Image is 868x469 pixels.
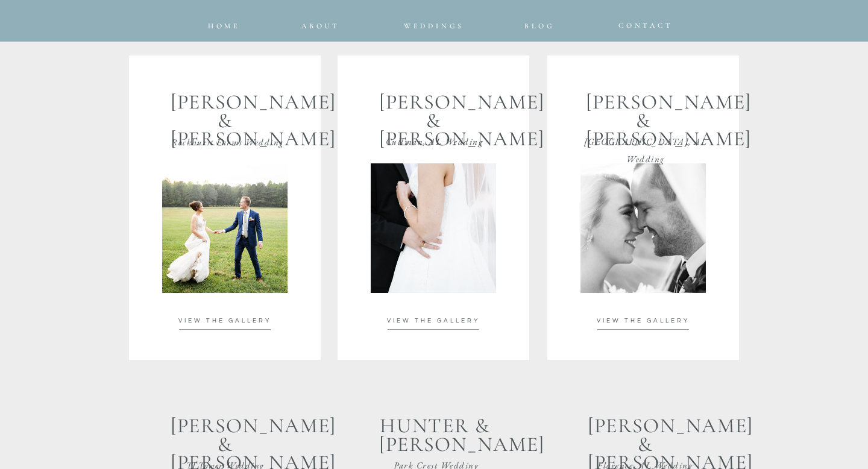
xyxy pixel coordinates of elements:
a: [PERSON_NAME] & [PERSON_NAME] [171,93,280,130]
a: Rockhurst Farms Wedding [169,134,286,143]
a: [PERSON_NAME] & [PERSON_NAME] [586,93,701,130]
a: [GEOGRAPHIC_DATA], AL Wedding [583,133,708,143]
a: Blog [515,19,564,27]
span: VIEW THE GALLERY [387,318,480,324]
a: VIEW THE GALLERY [373,316,494,325]
a: [PERSON_NAME] & [PERSON_NAME] [171,417,280,454]
span: VIEW THE GALLERY [178,318,271,324]
a: Weddings [394,19,474,27]
a: VIEW THE GALLERY [164,316,286,325]
a: TJ Tower Wedding [169,457,281,467]
a: Park Crest Wedding [378,457,494,467]
a: Florence, AL Wedding [582,457,708,467]
a: about [301,19,336,27]
a: Hunter & [PERSON_NAME] [379,417,491,454]
span: Blog [524,22,555,30]
a: home [207,19,242,27]
a: CONTACT [618,19,662,27]
a: [PERSON_NAME] & [PERSON_NAME] [588,417,703,454]
span: Weddings [404,22,464,30]
a: VIEW THE GALLERY [582,316,704,325]
span: VIEW THE GALLERY [597,318,690,324]
span: home [208,22,241,30]
span: CONTACT [618,21,673,30]
a: [PERSON_NAME] & [PERSON_NAME] [379,93,488,130]
a: Cullman, AL Wedding [373,133,496,143]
